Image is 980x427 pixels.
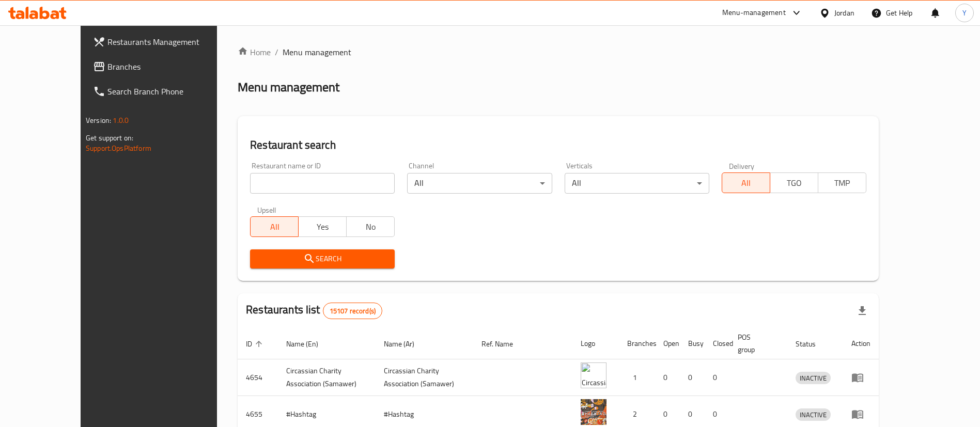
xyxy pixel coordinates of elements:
label: Upsell [257,206,276,213]
span: Menu management [283,46,351,58]
td: 1 [619,359,655,396]
button: All [250,216,299,237]
a: Support.OpsPlatform [86,141,151,155]
button: All [722,172,770,193]
span: Yes [303,219,343,234]
img: ​Circassian ​Charity ​Association​ (Samawer) [581,362,606,388]
span: Get support on: [86,131,133,145]
th: Branches [619,328,655,359]
span: 1.0.0 [113,114,129,127]
span: ID [246,338,266,350]
button: TGO [770,172,818,193]
span: 15107 record(s) [323,306,382,316]
h2: Restaurants list [246,302,382,319]
li: / [275,46,278,58]
div: Menu [851,408,870,420]
span: Name (Ar) [384,338,428,350]
a: Restaurants Management [85,29,244,54]
span: Name (En) [286,338,332,350]
div: Menu [851,371,870,384]
h2: Restaurant search [250,137,866,153]
span: All [255,219,294,234]
a: Search Branch Phone [85,79,244,104]
td: 4654 [238,359,278,396]
span: Y [962,7,967,19]
div: INACTIVE [796,408,831,421]
img: #Hashtag [581,399,606,425]
button: TMP [818,172,866,193]
div: Total records count [323,303,382,319]
span: No [351,219,391,234]
th: Busy [680,328,705,359]
span: Status [796,338,829,350]
label: Delivery [729,162,755,169]
div: INACTIVE [796,372,831,384]
span: Branches [107,60,236,73]
td: 0 [705,359,729,396]
th: Open [655,328,680,359]
th: Logo [572,328,619,359]
div: Jordan [834,7,854,19]
span: INACTIVE [796,372,831,384]
td: ​Circassian ​Charity ​Association​ (Samawer) [278,359,376,396]
a: Branches [85,54,244,79]
span: Version: [86,114,111,127]
span: Ref. Name [481,338,526,350]
button: Yes [298,216,347,237]
span: TMP [822,176,862,191]
span: Restaurants Management [107,36,236,48]
button: Search [250,249,395,268]
th: Closed [705,328,729,359]
span: Search Branch Phone [107,85,236,98]
div: All [565,173,709,194]
input: Search for restaurant name or ID.. [250,173,395,194]
span: Search [258,252,386,265]
span: INACTIVE [796,409,831,421]
span: All [726,176,766,191]
td: ​Circassian ​Charity ​Association​ (Samawer) [376,359,473,396]
button: No [346,216,395,237]
div: Export file [850,298,875,323]
nav: breadcrumb [238,46,879,58]
td: 0 [655,359,680,396]
th: Action [843,328,879,359]
a: Home [238,46,271,58]
span: TGO [774,176,814,191]
div: All [407,173,552,194]
div: Menu-management [722,7,786,19]
span: POS group [738,331,775,356]
h2: Menu management [238,79,339,96]
td: 0 [680,359,705,396]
